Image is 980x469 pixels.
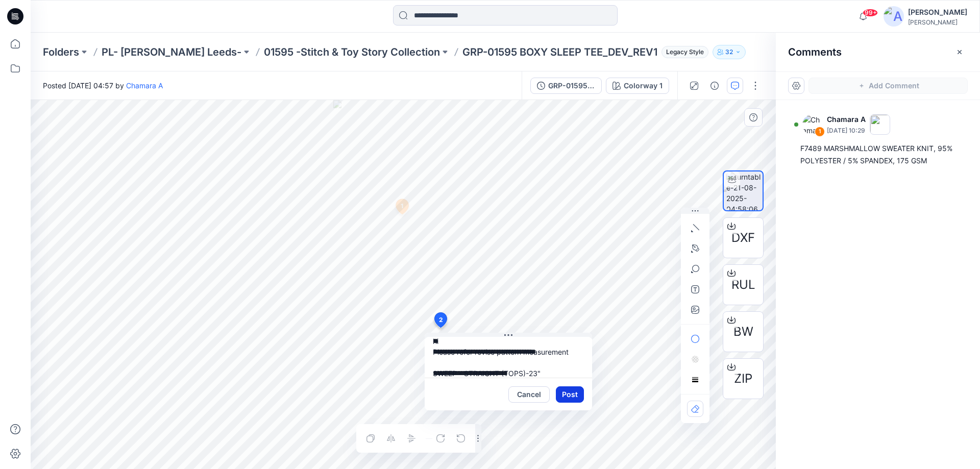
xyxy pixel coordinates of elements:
button: GRP-01595 BOXY SLEEP TEE_DEV_REV1 [530,78,602,94]
span: RUL [731,276,755,294]
button: Colorway 1 [606,78,669,94]
img: avatar [884,6,904,27]
a: Chamara A [126,81,163,90]
button: Legacy Style [657,45,708,59]
div: [PERSON_NAME] [908,6,967,18]
span: Legacy Style [661,46,708,58]
span: DXF [731,229,755,247]
div: GRP-01595 BOXY SLEEP TEE_DEV_REV1 [548,80,595,91]
a: Folders [43,45,79,59]
button: Details [706,78,723,94]
span: BW [733,323,753,341]
img: turntable-21-08-2025-04:58:06 [726,171,763,210]
button: Add Comment [808,78,968,94]
p: [DATE] 10:29 [827,126,866,136]
a: 01595 -Stitch & Toy Story Collection [264,45,440,59]
span: ZIP [734,369,752,388]
span: Posted [DATE] 04:57 by [43,80,163,91]
div: 1 [815,127,825,137]
img: Chamara A [802,114,823,135]
button: Post [556,386,584,403]
button: Cancel [508,386,550,403]
p: Chamara A [827,113,866,126]
p: 32 [725,46,733,58]
div: [PERSON_NAME] [908,18,967,26]
p: GRP-01595 BOXY SLEEP TEE_DEV_REV1 [462,45,657,59]
button: 32 [713,45,746,59]
div: F7489 MARSHMALLOW SWEATER KNIT, 95% POLYESTER / 5% SPANDEX, 175 GSM [800,142,955,167]
span: 2 [439,315,443,325]
div: Colorway 1 [624,80,663,91]
a: PL- [PERSON_NAME] Leeds- [102,45,241,59]
span: 99+ [863,9,878,17]
h2: Comments [788,46,842,58]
